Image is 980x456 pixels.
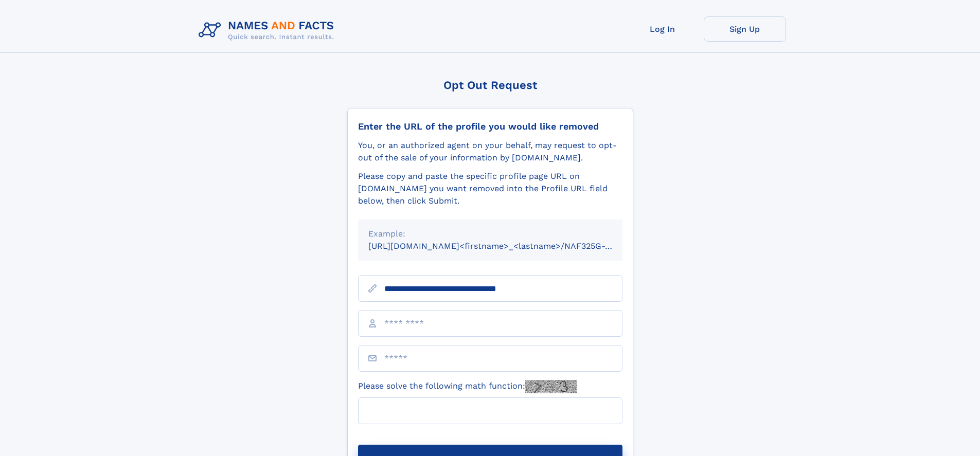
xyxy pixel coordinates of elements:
div: Example: [368,228,612,240]
div: You, or an authorized agent on your behalf, may request to opt-out of the sale of your informatio... [358,139,622,164]
div: Enter the URL of the profile you would like removed [358,121,622,132]
div: Opt Out Request [347,79,633,92]
label: Please solve the following math function: [358,380,577,393]
div: Please copy and paste the specific profile page URL on [DOMAIN_NAME] you want removed into the Pr... [358,170,622,207]
img: Logo Names and Facts [194,16,343,44]
small: [URL][DOMAIN_NAME]<firstname>_<lastname>/NAF325G-xxxxxxxx [368,241,642,251]
a: Log In [621,16,704,42]
a: Sign Up [704,16,786,42]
